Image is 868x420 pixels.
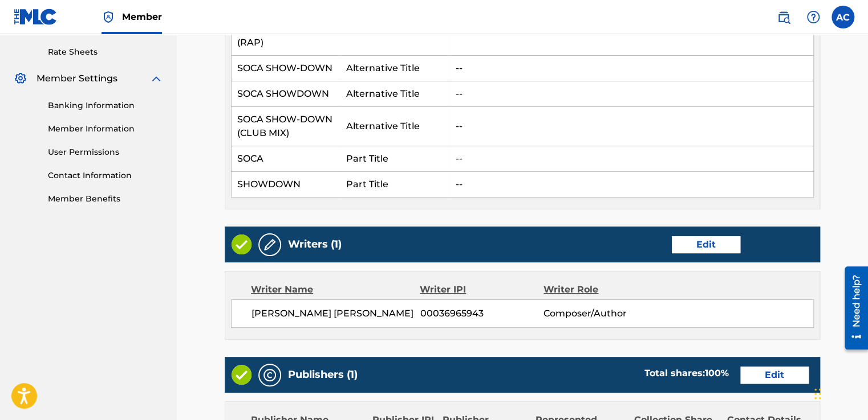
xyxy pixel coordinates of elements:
[449,146,813,172] td: --
[48,100,163,112] a: Banking Information
[836,262,868,354] iframe: Resource Center
[102,10,115,24] img: Top Rightsholder
[14,9,58,25] img: MLC Logo
[543,307,656,320] span: Composer/Author
[48,193,163,205] a: Member Benefits
[644,367,729,380] div: Total shares:
[806,10,820,24] img: help
[48,170,163,182] a: Contact Information
[288,238,342,251] h5: Writers (1)
[252,307,420,320] span: [PERSON_NAME] [PERSON_NAME]
[672,236,740,253] a: Edit
[802,6,825,28] div: Help
[36,72,117,85] span: Member Settings
[811,365,868,420] iframe: Chat Widget
[14,72,27,85] img: Member Settings
[232,107,340,146] td: SOCA SHOW-DOWN (CLUB MIX)
[232,56,340,81] td: SOCA SHOW-DOWN
[232,365,252,385] img: Valid
[772,6,795,28] a: Public Search
[122,10,162,23] span: Member
[48,123,163,135] a: Member Information
[832,6,854,28] div: User Menu
[48,146,163,158] a: User Permissions
[449,172,813,197] td: --
[48,46,163,58] a: Rate Sheets
[740,367,809,384] a: Edit
[449,107,813,146] td: --
[814,377,821,411] div: Drag
[340,107,449,146] td: Alternative Title
[340,146,449,172] td: Part Title
[543,283,656,297] div: Writer Role
[449,81,813,107] td: --
[232,234,252,254] img: Valid
[420,307,544,320] span: 00036965943
[340,81,449,107] td: Alternative Title
[232,81,340,107] td: SOCA SHOWDOWN
[449,56,813,81] td: --
[263,368,277,382] img: Publishers
[251,283,420,297] div: Writer Name
[149,72,163,85] img: expand
[232,146,340,172] td: SOCA
[340,56,449,81] td: Alternative Title
[420,283,543,297] div: Writer IPI
[232,172,340,197] td: SHOWDOWN
[705,368,729,378] span: 100 %
[340,172,449,197] td: Part Title
[288,368,358,381] h5: Publishers (1)
[263,238,277,252] img: Writers
[777,10,790,24] img: search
